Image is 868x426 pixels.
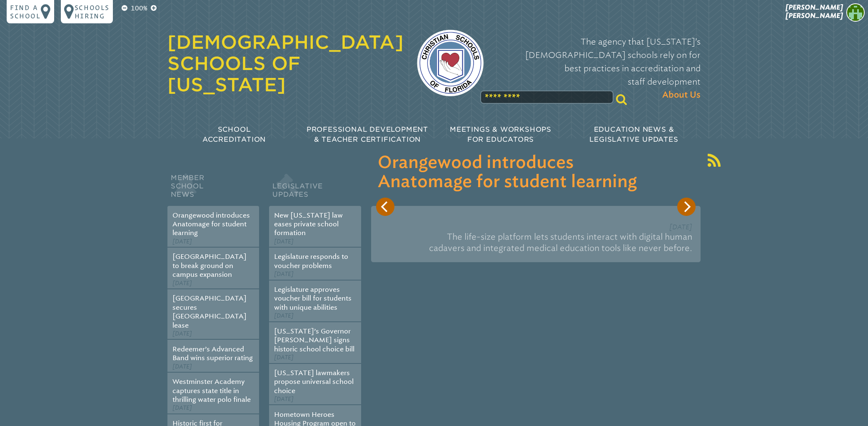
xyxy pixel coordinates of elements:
a: Legislature responds to voucher problems [274,253,348,269]
a: Redeemer’s Advanced Band wins superior rating [172,345,253,362]
button: Previous [376,198,394,216]
span: [DATE] [172,330,192,337]
img: 8e0024a7efb21e25e1e474f07d1b8f3e [846,3,865,22]
button: Next [677,198,696,216]
p: The life-size platform lets students interact with digital human cadavers and integrated medical ... [379,228,692,257]
span: [DATE] [274,238,294,245]
span: [DATE] [274,396,294,403]
span: [PERSON_NAME] [PERSON_NAME] [786,3,843,20]
p: Schools Hiring [75,3,110,20]
span: About Us [662,88,701,102]
span: Education News & Legislative Updates [589,125,678,143]
span: [DATE] [172,280,192,287]
p: The agency that [US_STATE]’s [DEMOGRAPHIC_DATA] schools rely on for best practices in accreditati... [497,35,701,102]
a: [US_STATE] lawmakers propose universal school choice [274,369,354,395]
a: Legislature approves voucher bill for students with unique abilities [274,286,352,311]
a: [GEOGRAPHIC_DATA] secures [GEOGRAPHIC_DATA] lease [172,294,247,329]
span: Meetings & Workshops for Educators [450,125,551,143]
a: [DEMOGRAPHIC_DATA] Schools of [US_STATE] [167,31,404,95]
a: [US_STATE]’s Governor [PERSON_NAME] signs historic school choice bill [274,327,354,353]
p: Find a school [10,3,41,20]
span: [DATE] [274,271,294,278]
span: [DATE] [274,354,294,361]
a: [GEOGRAPHIC_DATA] to break ground on campus expansion [172,253,247,278]
span: [DATE] [669,223,692,231]
span: [DATE] [172,363,192,370]
span: [DATE] [172,404,192,411]
a: New [US_STATE] law eases private school formation [274,211,343,237]
span: [DATE] [172,238,192,245]
span: Professional Development & Teacher Certification [307,125,428,143]
p: 100% [129,3,149,13]
a: Orangewood introduces Anatomage for student learning [172,211,250,237]
span: School Accreditation [202,125,266,143]
span: [DATE] [274,312,294,319]
h2: Member School News [167,172,259,206]
img: csf-logo-web-colors.png [417,30,484,96]
a: Westminster Academy captures state title in thrilling water polo finale [172,378,251,403]
h2: Legislative Updates [269,172,361,206]
h3: Orangewood introduces Anatomage for student learning [378,153,694,192]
